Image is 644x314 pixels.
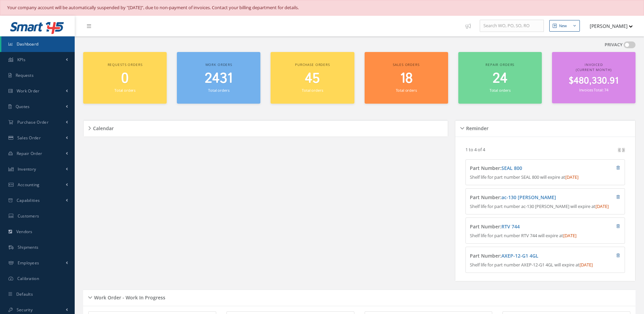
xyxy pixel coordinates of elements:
span: KPIs [17,57,25,63]
button: [PERSON_NAME] [583,19,633,33]
a: Invoiced (Current Month) $480,330.91 Invoices Total: 74 [552,52,636,104]
span: Sales Order [17,135,41,141]
p: Shelf life for part number ac-130 [PERSON_NAME] will expire at [470,203,620,210]
a: Work orders 2431 Total orders [177,52,260,104]
div: Your company account will be automatically suspended by "[DATE]", due to non-payment of invoices.... [7,4,637,11]
span: : [500,165,522,171]
span: Shipments [18,244,39,250]
p: 1 to 4 of 4 [465,146,485,153]
span: Work Order [17,88,40,94]
a: ac-130 [PERSON_NAME] [501,194,556,200]
span: Dashboard [17,41,39,47]
span: Repair Order [17,151,42,156]
span: Accounting [18,182,40,188]
span: (Current Month) [576,67,611,72]
p: Shelf life for part number AXEP-12-G1 4GL will expire at [470,262,620,268]
span: Sales orders [393,62,419,67]
h5: Reminder [464,123,489,132]
span: Requests [16,72,34,78]
div: New [559,23,567,29]
span: Calibration [17,276,39,281]
span: Purchase orders [295,62,330,67]
a: Purchase orders 45 Total orders [271,52,354,104]
span: : [500,252,538,259]
a: Dashboard [1,36,75,52]
p: Shelf life for part number SEAL 800 will expire at [470,174,620,181]
span: 24 [493,69,508,88]
span: [DATE] [579,262,593,268]
span: Repair orders [485,62,514,67]
span: Security [17,307,33,313]
a: AXEP-12-G1 4GL [501,252,538,259]
label: PRIVACY [605,41,623,48]
h4: Part Number [470,224,580,230]
small: Total orders [490,88,511,93]
span: [DATE] [563,232,576,239]
span: Inventory [18,166,36,172]
h4: Part Number [470,195,580,200]
a: RTV 744 [501,223,520,230]
h5: Work Order - Work In Progress [92,293,165,301]
span: : [500,223,520,230]
small: Total orders [396,88,417,93]
span: Quotes [16,104,30,109]
span: Defaults [16,291,33,297]
h5: Calendar [91,123,114,132]
span: 2431 [205,69,233,88]
span: : [500,194,556,200]
span: Work orders [205,62,232,67]
a: Show Tips [462,16,480,36]
p: Shelf life for part number RTV 744 will expire at [470,232,620,239]
span: 0 [121,69,129,88]
span: $480,330.91 [569,74,619,88]
a: Requests orders 0 Total orders [83,52,167,104]
span: [DATE] [595,203,609,209]
small: Invoices Total: 74 [579,87,608,92]
h4: Part Number [470,253,580,259]
small: Total orders [114,88,135,93]
input: Search WO, PO, SO, RO [480,20,544,32]
span: Capabilities [17,197,40,203]
span: Vendors [16,229,33,234]
a: Repair orders 24 Total orders [458,52,542,104]
span: 45 [305,69,320,88]
span: 18 [400,69,413,88]
span: Customers [18,213,39,219]
span: Employees [18,260,39,266]
span: Purchase Order [17,119,49,125]
small: Total orders [208,88,229,93]
span: [DATE] [565,174,578,180]
a: Sales orders 18 Total orders [365,52,448,104]
h4: Part Number [470,165,580,171]
a: SEAL 800 [501,165,522,171]
button: New [549,20,580,32]
span: Invoiced [585,62,603,67]
small: Total orders [302,88,323,93]
span: Requests orders [108,62,143,67]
